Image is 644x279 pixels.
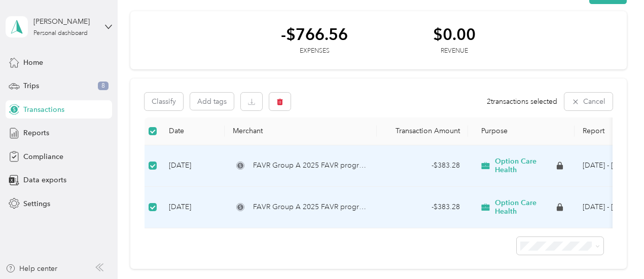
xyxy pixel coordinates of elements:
[161,145,225,187] td: [DATE]
[564,93,613,110] button: Cancel
[145,93,183,110] button: Classify
[23,104,64,115] span: Transactions
[161,187,225,228] td: [DATE]
[476,127,508,135] span: Purpose
[433,47,476,56] div: Revenue
[487,96,557,107] span: 2 transactions selected
[433,25,476,43] div: $0.00
[281,47,348,56] div: Expenses
[281,25,348,43] div: -$766.56
[33,30,88,36] div: Personal dashboard
[190,93,234,110] button: Add tags
[161,117,225,145] th: Date
[495,157,555,175] span: Option Care Health
[98,82,109,91] span: 8
[23,128,49,138] span: Reports
[377,117,468,145] th: Transaction Amount
[23,81,39,91] span: Trips
[225,117,377,145] th: Merchant
[23,198,50,209] span: Settings
[23,57,43,68] span: Home
[23,175,66,185] span: Data exports
[385,160,460,171] div: - $383.28
[587,222,644,279] iframe: Everlance-gr Chat Button Frame
[253,160,369,171] span: FAVR Group A 2025 FAVR program
[23,151,63,162] span: Compliance
[495,198,555,216] span: Option Care Health
[6,263,57,274] button: Help center
[385,202,460,213] div: - $383.28
[33,16,97,27] div: [PERSON_NAME]
[253,202,369,213] span: FAVR Group A 2025 FAVR program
